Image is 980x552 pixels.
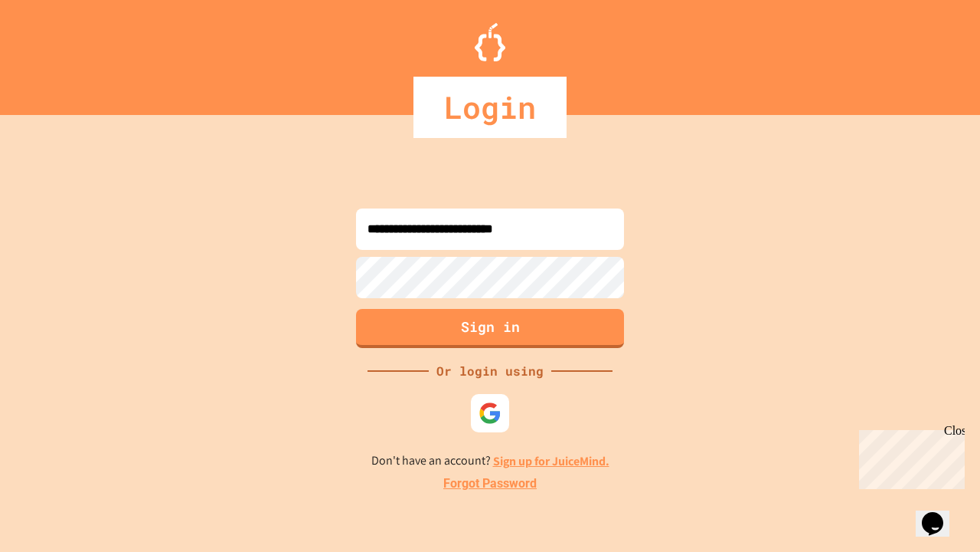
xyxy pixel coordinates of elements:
[356,309,624,348] button: Sign in
[371,452,609,471] p: Don't have an account?
[916,491,965,537] iframe: chat widget
[413,77,567,138] div: Login
[479,402,501,425] img: google-icon.svg
[853,424,965,489] iframe: chat widget
[443,475,537,493] a: Forgot Password
[429,362,551,380] div: Or login using
[475,23,505,61] img: Logo.svg
[493,453,609,469] a: Sign up for JuiceMind.
[6,6,106,97] div: Chat with us now!Close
